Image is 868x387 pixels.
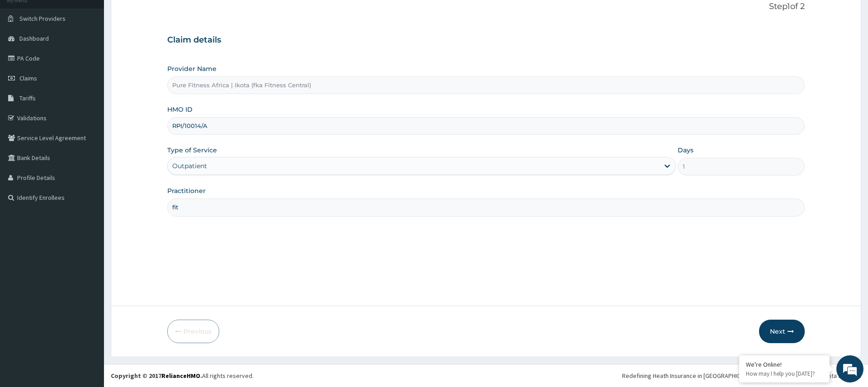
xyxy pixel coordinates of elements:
[167,105,193,114] label: HMO ID
[167,186,206,195] label: Practitioner
[47,51,152,62] div: Chat with us now
[678,146,693,155] label: Days
[167,64,217,73] label: Provider Name
[148,5,170,26] div: Minimize live chat window
[52,114,125,205] span: We're online!
[19,34,49,42] span: Dashboard
[167,146,217,155] label: Type of Service
[167,320,219,343] button: Previous
[19,74,37,82] span: Claims
[746,370,823,378] p: How may I help you today?
[17,45,37,68] img: d_794563401_company_1708531726252_794563401
[759,320,805,343] button: Next
[19,14,66,23] span: Switch Providers
[167,117,804,135] input: Enter HMO ID
[746,360,823,368] div: We're Online!
[622,371,861,380] div: Redefining Heath Insurance in [GEOGRAPHIC_DATA] using Telemedicine and Data Science!
[111,372,202,380] strong: Copyright © 2017 .
[161,372,200,380] a: RelianceHMO
[5,247,172,278] textarea: Type your message and hit 'Enter'
[167,2,804,12] p: Step 1 of 2
[19,94,36,102] span: Tariffs
[104,364,868,387] footer: All rights reserved.
[167,35,804,45] h3: Claim details
[167,198,804,216] input: Enter Name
